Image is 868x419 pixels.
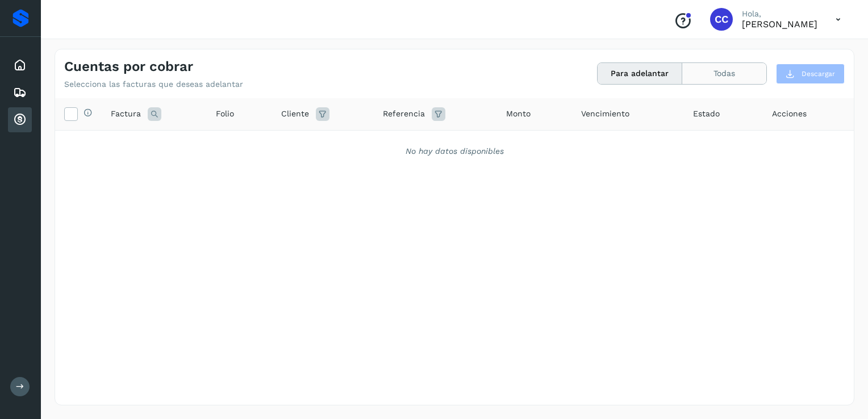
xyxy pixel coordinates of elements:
[776,64,845,84] button: Descargar
[281,108,309,120] span: Cliente
[64,79,243,89] p: Selecciona las facturas que deseas adelantar
[742,9,817,19] p: Hola,
[506,108,531,120] span: Monto
[8,107,32,132] div: Cuentas por cobrar
[802,69,835,79] span: Descargar
[70,145,839,157] div: No hay datos disponibles
[693,108,720,120] span: Estado
[742,19,817,30] p: Carlos Cardiel Castro
[772,108,807,120] span: Acciones
[8,80,32,105] div: Embarques
[8,53,32,78] div: Inicio
[64,58,193,75] h4: Cuentas por cobrar
[598,63,682,84] button: Para adelantar
[216,108,234,120] span: Folio
[581,108,629,120] span: Vencimiento
[383,108,425,120] span: Referencia
[111,108,141,120] span: Factura
[682,63,766,84] button: Todas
